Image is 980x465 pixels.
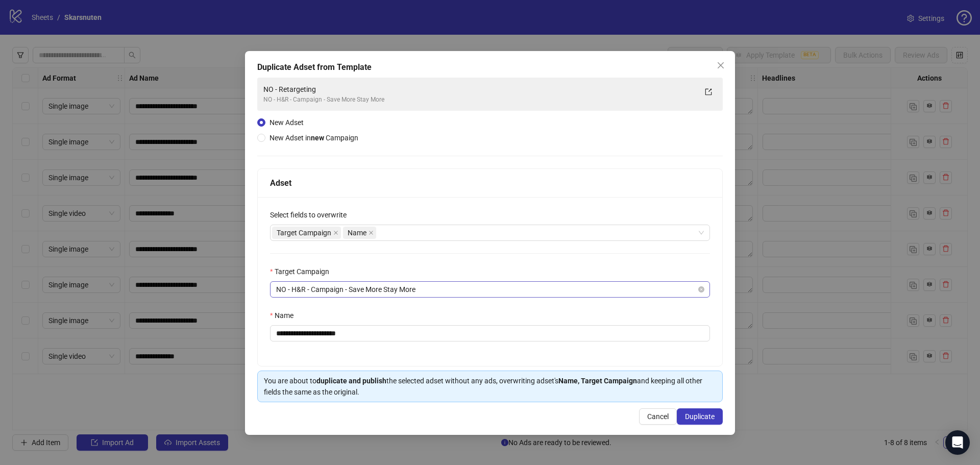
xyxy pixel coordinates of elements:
div: Duplicate Adset from Template [257,61,723,74]
strong: Name, Target Campaign [558,377,637,385]
label: Select fields to overwrite [270,209,353,221]
span: Target Campaign [277,227,331,238]
span: Name [348,227,366,238]
span: close [717,61,725,69]
button: Duplicate [677,408,723,425]
div: You are about to the selected adset without any ads, overwriting adset's and keeping all other fi... [264,375,716,398]
span: New Adset in Campaign [269,134,358,142]
div: NO - H&R - Campaign - Save More Stay More [263,95,696,105]
span: New Adset [269,118,304,127]
input: Name [270,325,710,341]
div: Adset [270,177,710,189]
button: Cancel [639,408,677,425]
span: close-circle [698,286,704,292]
label: Name [270,310,300,321]
span: Duplicate [685,412,715,421]
span: Target Campaign [272,227,341,239]
span: export [705,88,712,95]
label: Target Campaign [270,266,336,277]
strong: duplicate and publish [316,377,386,385]
span: NO - H&R - Campaign - Save More Stay More [276,282,704,297]
span: Cancel [647,412,669,421]
span: close [333,230,338,235]
div: NO - Retargeting [263,84,696,95]
strong: new [311,134,324,142]
button: Close [713,57,729,74]
div: Open Intercom Messenger [945,430,970,455]
span: Name [343,227,376,239]
span: close [369,230,374,235]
